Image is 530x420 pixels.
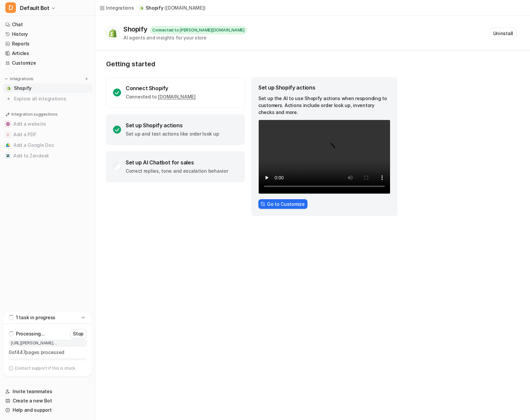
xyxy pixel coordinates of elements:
[84,77,89,81] img: menu_add.svg
[136,5,137,11] span: /
[3,119,93,129] button: Add a websiteAdd a website
[99,4,134,11] a: Integrations
[6,122,10,126] img: Add a website
[126,131,219,137] p: Set up and test actions like order look up
[158,94,195,99] a: [DOMAIN_NAME]
[126,122,219,129] div: Set up Shopify actions
[258,199,307,209] button: Go to Customize
[4,77,9,81] img: expand menu
[3,84,93,93] a: ShopifyShopify
[16,330,44,337] p: Processing...
[6,143,10,147] img: Add a Google Doc
[15,366,76,371] p: Contact support if this is stuck.
[126,85,196,91] div: Connect Shopify
[20,3,49,13] span: Default Bot
[3,129,93,140] button: Add a PDFAdd a PDF
[3,387,93,396] a: Invite teammates
[6,133,10,137] img: Add a PDF
[165,5,205,11] p: ( [DOMAIN_NAME] )
[140,6,143,10] img: Shopify icon
[3,150,93,161] button: Add to ZendeskAdd to Zendesk
[123,34,247,41] div: AI agents and insights for your store
[3,94,93,103] a: Explore all integrations
[150,26,247,34] div: Connected to [PERSON_NAME][DOMAIN_NAME]
[3,49,93,58] a: Articles
[3,140,93,150] button: Add a Google DocAdd a Google Doc
[9,340,87,346] span: [URL][PERSON_NAME][DOMAIN_NAME]
[123,25,150,33] div: Shopify
[9,349,87,356] p: 0 of 447 pages processed
[5,2,16,13] span: D
[146,5,163,11] p: Shopify
[3,405,93,415] a: Help and support
[70,329,87,338] button: Stop
[14,85,32,91] span: Shopify
[6,154,10,158] img: Add to Zendesk
[258,95,390,116] p: Set up the AI to use Shopify actions when responding to customers. Actions include order look up,...
[106,60,398,68] p: Getting started
[7,86,11,90] img: Shopify
[258,120,390,194] video: Your browser does not support the video tag.
[3,58,93,68] a: Customize
[260,202,265,206] img: CstomizeIcon
[16,314,55,321] p: 1 task in progress
[3,396,93,405] a: Create a new Bot
[126,168,228,174] p: Correct replies, tone and escalation behavior
[11,111,57,117] p: Integration suggestions
[126,93,196,100] p: Connected to
[10,76,33,82] p: Integrations
[106,4,134,11] div: Integrations
[258,84,390,91] div: Set up Shopify actions
[3,39,93,48] a: Reports
[490,28,517,39] button: Uninstall
[3,76,35,82] button: Integrations
[5,95,12,102] img: explore all integrations
[108,29,117,38] img: Shopify
[3,30,93,39] a: History
[139,5,205,11] a: Shopify iconShopify([DOMAIN_NAME])
[126,159,228,166] div: Set up AI Chatbot for sales
[3,20,93,29] a: Chat
[14,93,90,104] span: Explore all integrations
[73,330,84,337] p: Stop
